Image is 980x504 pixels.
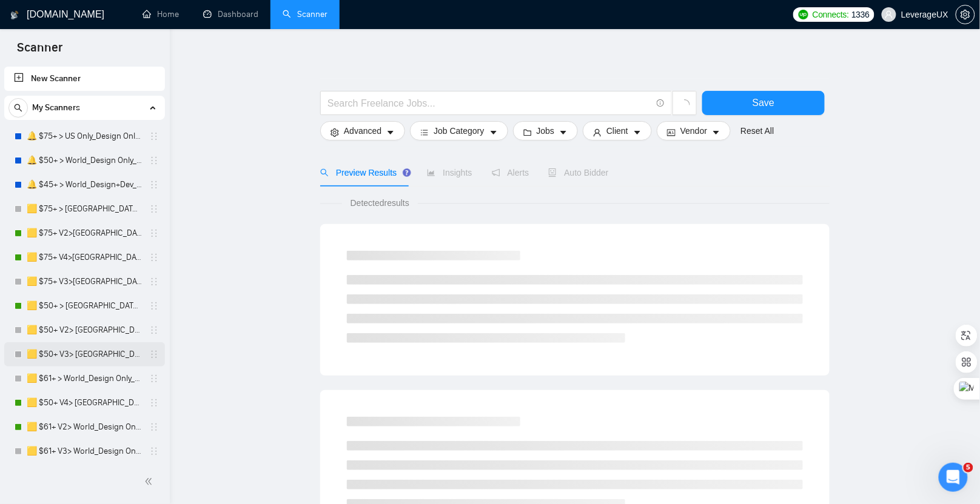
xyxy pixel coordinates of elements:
span: holder [149,277,159,287]
a: dashboardDashboard [203,9,258,19]
iframe: Intercom live chat [939,463,968,492]
span: Advanced [344,124,381,138]
a: 🔔 $45+ > World_Design+Dev_General [27,173,142,197]
a: homeHome [143,9,179,19]
span: bars [420,128,429,137]
span: search [9,104,27,112]
span: robot [548,168,557,177]
span: user [593,128,602,137]
span: holder [149,253,159,262]
span: folder [523,128,532,137]
span: My Scanners [32,96,80,120]
span: holder [149,446,159,456]
span: Detected results [342,196,418,210]
span: info-circle [657,99,665,107]
span: Insights [427,168,472,177]
span: Vendor [680,124,707,138]
span: 1336 [851,8,870,21]
span: caret-down [633,128,642,137]
span: holder [149,131,159,141]
a: 🟨 $50+ V3> [GEOGRAPHIC_DATA]+[GEOGRAPHIC_DATA] Only_Tony-UX/UI_General [27,342,142,366]
img: logo [10,5,19,25]
span: idcard [667,128,676,137]
a: setting [956,10,975,19]
button: settingAdvancedcaret-down [320,121,405,141]
a: 🟨 $61+ V3> World_Design Only_Roman-UX/UI_General [27,439,142,463]
span: Connects: [813,8,849,21]
button: userClientcaret-down [583,121,652,141]
span: caret-down [559,128,568,137]
span: double-left [144,476,156,488]
a: 🟨 $61+ > World_Design Only_Roman-UX/UI_General [27,366,142,391]
a: 🟨 $50+ V4> [GEOGRAPHIC_DATA]+[GEOGRAPHIC_DATA] Only_Tony-UX/UI_General [27,391,142,415]
span: Preview Results [320,168,408,177]
input: Search Freelance Jobs... [327,96,651,111]
span: setting [331,128,339,137]
span: area-chart [427,168,435,177]
span: holder [149,350,159,359]
span: Jobs [537,124,555,138]
span: holder [149,301,159,311]
span: Job Category [434,124,484,138]
span: holder [149,325,159,335]
a: 🟨 $75+ V3>[GEOGRAPHIC_DATA]+[GEOGRAPHIC_DATA] Only_Tony-UX/UI_General [27,270,142,294]
span: search [320,168,329,177]
img: upwork-logo.png [799,10,808,19]
span: loading [679,99,690,110]
div: Tooltip anchor [401,167,412,178]
a: 🟨 $50+ V2> [GEOGRAPHIC_DATA]+[GEOGRAPHIC_DATA] Only_Tony-UX/UI_General [27,318,142,342]
span: holder [149,398,159,408]
span: holder [149,374,159,383]
a: 🟨 $50+ > [GEOGRAPHIC_DATA]+[GEOGRAPHIC_DATA] Only_Tony-UX/UI_General [27,294,142,318]
button: Save [702,91,825,115]
span: caret-down [712,128,720,137]
a: 🔔 $50+ > World_Design Only_General [27,148,142,173]
button: search [8,98,28,118]
span: Save [753,95,774,110]
span: caret-down [489,128,498,137]
span: 5 [964,463,973,472]
span: holder [149,156,159,165]
span: Client [606,124,628,138]
a: 🔔 $75+ > US Only_Design Only_General [27,124,142,148]
li: New Scanner [4,67,165,91]
a: Reset All [740,124,774,138]
span: setting [956,10,975,19]
a: 🟨 $75+ V2>[GEOGRAPHIC_DATA]+[GEOGRAPHIC_DATA] Only_Tony-UX/UI_General [27,221,142,245]
a: 🟨 $75+ > [GEOGRAPHIC_DATA]+[GEOGRAPHIC_DATA] Only_Tony-UX/UI_General [27,197,142,221]
span: holder [149,422,159,432]
span: Auto Bidder [548,168,608,177]
span: user [885,10,893,19]
span: notification [492,168,500,177]
button: barsJob Categorycaret-down [410,121,508,141]
a: searchScanner [283,9,327,19]
a: New Scanner [14,67,155,91]
span: holder [149,228,159,238]
span: caret-down [386,128,395,137]
a: 🟨 $75+ V4>[GEOGRAPHIC_DATA]+[GEOGRAPHIC_DATA] Only_Tony-UX/UI_General [27,245,142,270]
button: folderJobscaret-down [513,121,579,141]
span: Alerts [492,168,529,177]
button: setting [956,5,975,24]
span: holder [149,180,159,190]
a: 🟨 $61+ V2> World_Design Only_Roman-UX/UI_General [27,415,142,439]
button: idcardVendorcaret-down [657,121,731,141]
span: holder [149,204,159,214]
span: Scanner [7,39,72,64]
